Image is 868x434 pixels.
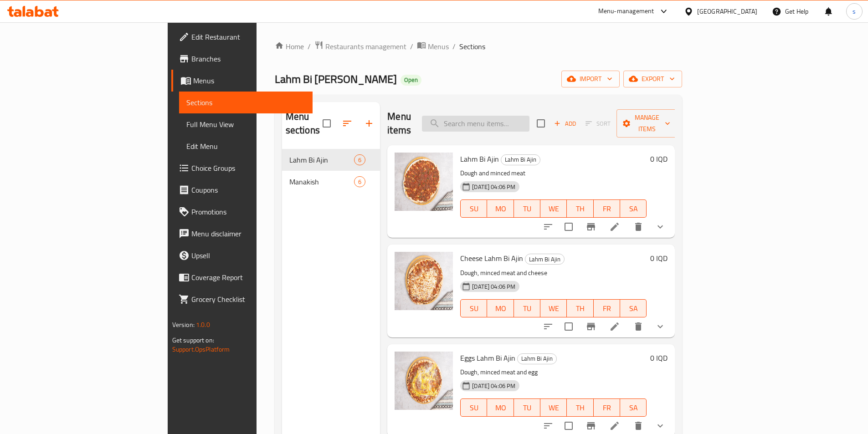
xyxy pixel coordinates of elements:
span: 6 [354,156,365,164]
span: Sections [186,97,305,108]
svg: Show Choices [655,221,666,232]
button: WE [540,398,567,417]
span: import [569,73,612,85]
span: Select to update [559,217,578,236]
span: export [631,73,675,85]
input: search [422,116,529,132]
span: Choice Groups [191,163,305,174]
span: FR [597,401,616,414]
span: MO [491,302,510,315]
span: Coverage Report [191,272,305,283]
button: TU [514,199,540,218]
button: FR [594,199,620,218]
button: show more [649,216,671,238]
span: Get support on: [172,334,214,346]
span: TH [570,302,590,315]
button: SU [460,398,487,417]
span: Lahm Bi Ajin [518,353,556,364]
h2: Menu items [387,110,411,137]
span: FR [597,302,616,315]
span: SU [464,401,483,414]
span: TH [570,202,590,215]
svg: Show Choices [655,420,666,431]
div: items [354,154,365,165]
div: Lahm Bi Ajin6 [282,149,380,171]
button: TH [567,398,593,417]
span: Upsell [191,250,305,261]
span: SA [624,302,643,315]
a: Restaurants management [314,41,406,52]
a: Branches [171,48,313,70]
button: Add section [358,112,380,134]
button: delete [627,316,649,337]
div: items [354,176,365,187]
span: Promotions [191,206,305,217]
span: Lahm Bi Ajin [501,154,540,165]
span: Version: [172,319,195,331]
span: [DATE] 04:06 PM [468,183,519,191]
a: Edit Menu [179,135,313,157]
button: Add [550,117,580,131]
a: Upsell [171,245,313,266]
button: Branch-specific-item [580,316,602,337]
button: TH [567,199,593,218]
a: Choice Groups [171,157,313,179]
span: Manakish [289,176,354,187]
span: Full Menu View [186,119,305,130]
span: s [853,6,856,16]
span: TU [518,302,537,315]
span: FR [597,202,616,215]
a: Menus [417,41,449,52]
a: Menu disclaimer [171,223,313,245]
li: / [410,41,413,52]
span: Lahm Bi Ajin [460,152,499,166]
button: TU [514,398,540,417]
span: Edit Restaurant [191,31,305,42]
span: SA [624,401,643,414]
span: MO [491,401,510,414]
span: Cheese Lahm Bi Ajin [460,251,523,265]
a: Edit Restaurant [171,26,313,48]
a: Coupons [171,179,313,201]
div: Lahm Bi Ajin [289,154,354,165]
span: 1.0.0 [196,319,210,331]
button: show more [649,316,671,337]
li: / [452,41,456,52]
p: Dough, minced meat and cheese [460,267,647,279]
span: TU [518,202,537,215]
span: TH [570,401,590,414]
a: Sections [179,92,313,113]
p: Dough and minced meat [460,168,647,179]
p: Dough, minced meat and egg [460,367,647,378]
img: Eggs Lahm Bi Ajin [395,352,453,410]
div: Lahm Bi Ajin [501,154,540,165]
span: Manage items [624,112,670,135]
button: FR [594,398,620,417]
button: import [561,71,620,87]
span: Branches [191,53,305,64]
button: SU [460,199,487,218]
button: SA [620,299,647,317]
span: Menus [193,75,305,86]
nav: Menu sections [282,145,380,196]
button: SU [460,299,487,317]
svg: Show Choices [655,321,666,332]
a: Edit menu item [609,221,620,232]
div: Open [401,75,421,86]
span: [DATE] 04:06 PM [468,282,519,291]
span: SA [624,202,643,215]
span: Grocery Checklist [191,294,305,305]
button: sort-choices [537,316,559,337]
nav: breadcrumb [275,41,683,52]
div: [GEOGRAPHIC_DATA] [697,6,757,16]
a: Support.OpsPlatform [172,343,230,355]
span: Open [401,76,421,84]
span: TU [518,401,537,414]
span: SU [464,202,483,215]
span: Select section first [580,117,616,131]
span: Add [553,118,577,129]
button: TH [567,299,593,317]
button: Branch-specific-item [580,216,602,238]
a: Coverage Report [171,266,313,288]
span: WE [544,401,563,414]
